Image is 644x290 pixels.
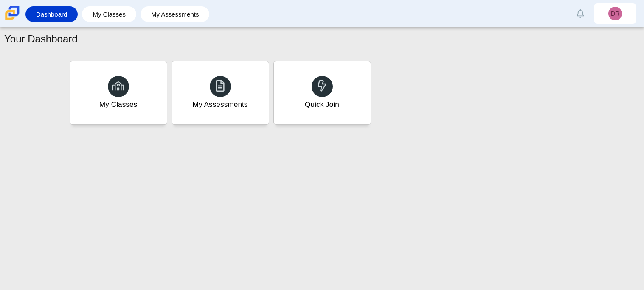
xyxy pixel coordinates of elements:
a: My Classes [70,61,167,125]
a: My Classes [86,6,132,22]
a: DR [594,3,636,24]
a: My Assessments [172,61,269,125]
h1: Your Dashboard [4,32,78,46]
span: DR [611,11,619,17]
a: Alerts [571,4,590,23]
div: Quick Join [305,99,339,110]
div: My Classes [99,99,138,110]
div: My Assessments [193,99,248,110]
img: Carmen School of Science & Technology [3,4,21,22]
a: Carmen School of Science & Technology [3,16,21,23]
a: Dashboard [30,6,73,22]
a: Quick Join [273,61,371,125]
a: My Assessments [145,6,205,22]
